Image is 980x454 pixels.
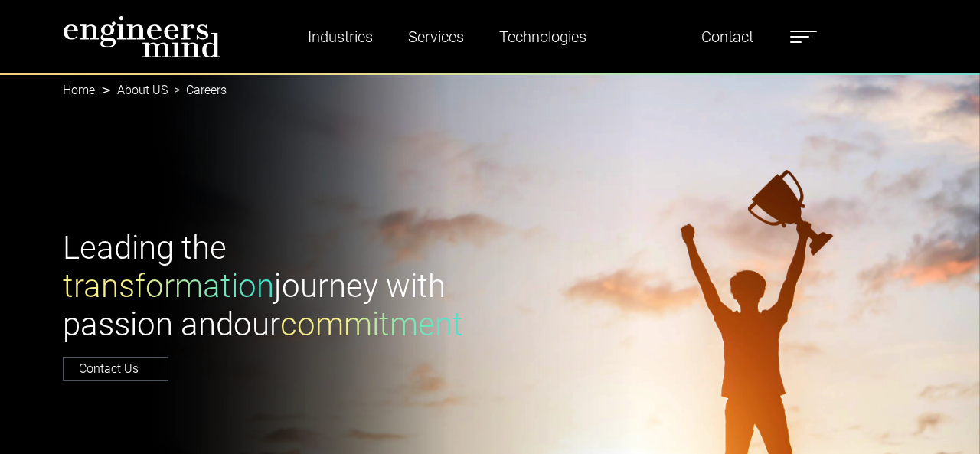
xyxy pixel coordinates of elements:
a: Industries [302,19,379,54]
a: Contact [695,19,759,54]
li: Careers [168,81,227,100]
a: Contact Us [63,357,168,381]
img: logo [63,15,220,58]
a: Services [402,19,470,54]
h1: Leading the journey with passion and our [63,229,481,345]
a: Technologies [493,19,593,54]
a: Home [63,83,95,97]
nav: breadcrumb [63,73,917,107]
a: About US [117,83,168,97]
span: transformation [63,267,274,305]
span: commitment [280,305,463,343]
